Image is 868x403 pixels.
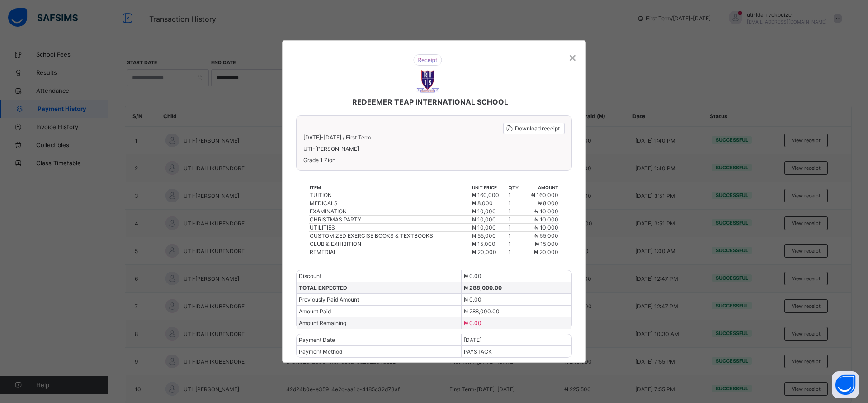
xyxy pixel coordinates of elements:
span: [DATE] [464,336,481,343]
th: unit price [472,184,508,191]
div: CUSTOMIZED EXERCISE BOOKS & TEXTBOOKS [310,232,471,239]
td: 1 [508,232,522,240]
span: UTI-[PERSON_NAME] [303,145,565,152]
span: REDEEMER TEAP INTERNATIONAL SCHOOL [352,97,508,106]
span: Download receipt [515,125,560,132]
span: ₦ 10,000 [534,224,558,231]
span: ₦ 8,000 [538,200,558,206]
span: ₦ 10,000 [472,208,496,215]
td: 1 [508,248,522,256]
td: 1 [508,199,522,207]
span: ₦ 10,000 [534,216,558,223]
div: EXAMINATION [310,208,471,215]
span: Previously Paid Amount [299,296,359,303]
span: ₦ 10,000 [472,216,496,223]
span: ₦ 8,000 [472,200,493,206]
td: 1 [508,207,522,216]
span: ₦ 10,000 [534,208,558,215]
span: ₦ 0.00 [464,273,481,279]
span: [DATE]-[DATE] / First Term [303,134,371,141]
img: REDEEMER TEAP INTERNATIONAL SCHOOL [416,70,439,93]
td: 1 [508,240,522,248]
span: ₦ 288,000.00 [464,308,500,315]
div: TUITION [310,192,471,198]
span: ₦ 160,000 [472,192,499,198]
th: qty [508,184,522,191]
td: 1 [508,216,522,224]
span: ₦ 15,000 [535,240,558,247]
div: CLUB & EXHIBITION [310,240,471,247]
span: ₦ 0.00 [464,296,481,303]
span: ₦ 10,000 [472,224,496,231]
span: ₦ 0.00 [464,320,481,326]
span: ₦ 288,000.00 [464,284,502,291]
span: PAYSTACK [464,348,492,355]
div: MEDICALS [310,200,471,206]
span: ₦ 20,000 [472,249,496,255]
span: Payment Date [299,336,335,343]
img: receipt.26f346b57495a98c98ef9b0bc63aa4d8.svg [413,54,442,66]
td: 1 [508,224,522,232]
span: ₦ 160,000 [531,192,558,198]
span: Payment Method [299,348,342,355]
span: ₦ 55,000 [534,232,558,239]
div: CHRISTMAS PARTY [310,216,471,223]
span: ₦ 55,000 [472,232,496,239]
span: Discount [299,273,321,279]
span: ₦ 20,000 [534,249,558,255]
div: × [568,49,577,65]
span: Amount Paid [299,308,331,315]
th: amount [522,184,559,191]
th: item [309,184,472,191]
div: REMEDIAL [310,249,471,255]
span: ₦ 15,000 [472,240,495,247]
span: TOTAL EXPECTED [299,284,347,291]
button: Open asap [832,371,859,398]
div: UTILITIES [310,224,471,231]
span: Grade 1 Zion [303,157,565,163]
td: 1 [508,191,522,199]
span: Amount Remaining [299,320,346,326]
